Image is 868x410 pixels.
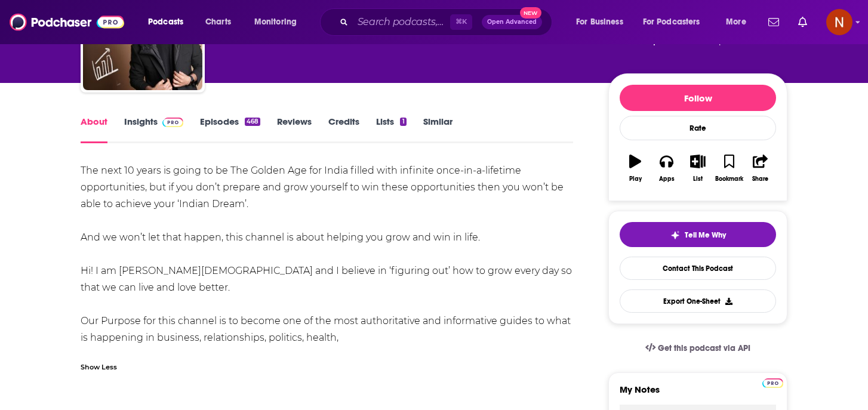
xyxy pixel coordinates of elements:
a: Get this podcast via API [636,334,760,363]
a: InsightsPodchaser Pro [124,116,183,143]
button: Apps [651,147,682,190]
a: Reviews [277,116,312,143]
div: 1 [400,118,406,126]
a: Charts [198,13,238,32]
img: Podchaser - Follow, Share and Rate Podcasts [10,11,124,33]
button: Bookmark [713,147,744,190]
button: open menu [635,13,718,32]
a: Credits [328,116,359,143]
div: Rate [620,116,776,140]
img: User Profile [826,9,852,35]
div: The next 10 years is going to be The Golden Age for India filled with infinite once-in-a-lifetime... [81,162,573,346]
span: Monitoring [254,14,297,30]
a: Pro website [762,377,783,388]
div: List [693,175,703,183]
span: Tell Me Why [685,230,726,240]
div: 468 [245,118,260,126]
label: My Notes [620,384,776,405]
button: Show profile menu [826,9,852,35]
span: Open Advanced [487,19,537,25]
img: Podchaser Pro [162,118,183,127]
button: tell me why sparkleTell Me Why [620,222,776,247]
button: open menu [140,13,199,32]
a: Show notifications dropdown [764,12,784,32]
span: For Business [576,14,623,30]
span: More [726,14,746,30]
a: Episodes468 [200,116,260,143]
div: Share [752,175,768,183]
div: Play [629,175,642,183]
a: Lists1 [376,116,406,143]
img: tell me why sparkle [670,230,680,240]
a: Contact This Podcast [620,257,776,280]
button: Open AdvancedNew [482,15,542,29]
img: Podchaser Pro [762,378,783,388]
a: Show notifications dropdown [793,12,812,32]
span: Charts [205,14,231,30]
span: Logged in as AdelNBM [826,9,852,35]
a: About [81,116,107,143]
button: Play [620,147,651,190]
span: For Podcasters [643,14,700,30]
button: open menu [246,13,312,32]
a: Similar [423,116,453,143]
div: Bookmark [715,175,743,183]
span: New [520,7,541,19]
div: Search podcasts, credits, & more... [331,8,564,36]
button: List [682,147,713,190]
button: Follow [620,85,776,111]
button: open menu [568,13,638,32]
span: Get this podcast via API [658,343,750,353]
span: Podcasts [148,14,183,30]
div: Apps [659,175,675,183]
button: Export One-Sheet [620,289,776,313]
button: Share [745,147,776,190]
button: open menu [718,13,761,32]
span: ⌘ K [450,14,472,30]
input: Search podcasts, credits, & more... [353,13,450,32]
